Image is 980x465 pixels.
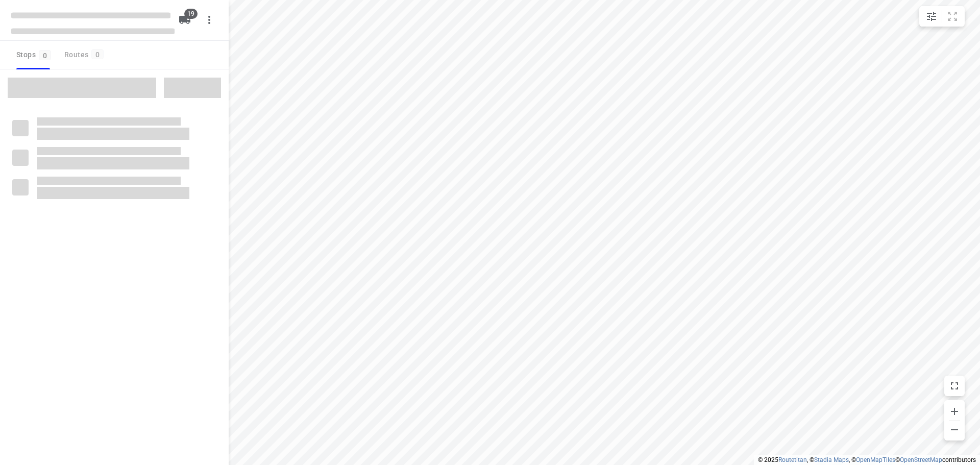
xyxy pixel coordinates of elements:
[919,6,965,27] div: small contained button group
[814,456,849,463] a: Stadia Maps
[856,456,895,463] a: OpenMapTiles
[900,456,942,463] a: OpenStreetMap
[758,456,976,463] li: © 2025 , © , © © contributors
[921,6,942,27] button: Map settings
[778,456,807,463] a: Routetitan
